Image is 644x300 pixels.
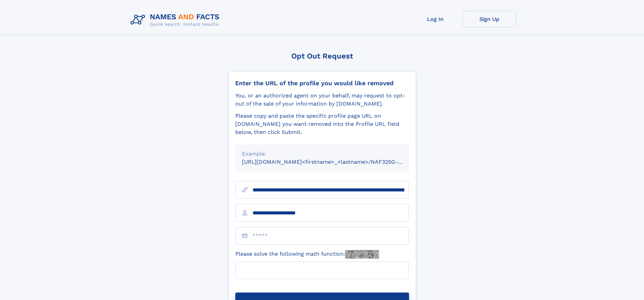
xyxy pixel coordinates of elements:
[235,92,409,108] div: You, or an authorized agent on your behalf, may request to opt-out of the sale of your informatio...
[242,159,422,165] small: [URL][DOMAIN_NAME]<firstname>_<lastname>/NAF325G-xxxxxxxx
[462,11,517,27] a: Sign Up
[228,52,416,60] div: Opt Out Request
[235,250,379,259] label: Please solve the following math function:
[235,79,409,87] div: Enter the URL of the profile you would like removed
[242,150,402,158] div: Example:
[408,11,462,27] a: Log In
[235,112,409,136] div: Please copy and paste the specific profile page URL on [DOMAIN_NAME] you want removed into the Pr...
[128,11,225,29] img: Logo Names and Facts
